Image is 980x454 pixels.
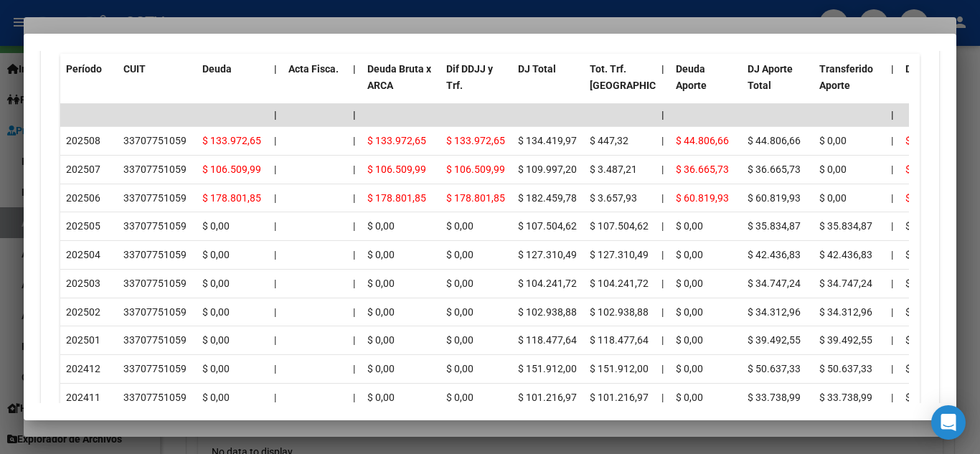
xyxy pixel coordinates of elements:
[661,164,664,175] span: |
[274,63,277,75] span: |
[590,192,637,204] span: $ 3.657,93
[905,249,933,260] span: $ 0,00
[274,192,276,204] span: |
[748,363,801,374] span: $ 50.637,33
[353,109,356,120] span: |
[819,135,847,146] span: $ 0,00
[446,164,505,175] span: $ 106.509,99
[518,135,577,146] span: $ 134.419,97
[202,306,230,318] span: $ 0,00
[202,363,230,374] span: $ 0,00
[202,392,230,403] span: $ 0,00
[891,363,893,374] span: |
[905,192,964,204] span: $ 117.981,93
[590,306,649,318] span: $ 102.938,88
[661,363,664,374] span: |
[446,392,473,403] span: $ 0,00
[590,220,649,232] span: $ 107.504,62
[590,164,637,175] span: $ 3.487,21
[819,164,847,175] span: $ 0,00
[123,361,187,377] div: 33707751059
[676,306,703,318] span: $ 0,00
[66,334,100,346] span: 202501
[905,363,933,374] span: $ 0,00
[905,334,933,346] span: $ 0,00
[518,249,577,260] span: $ 127.310,49
[353,192,355,204] span: |
[590,392,649,403] span: $ 101.216,97
[123,218,187,235] div: 33707751059
[590,135,628,146] span: $ 447,32
[676,278,703,289] span: $ 0,00
[288,63,339,75] span: Acta Fisca.
[367,63,431,91] span: Deuda Bruta x ARCA
[202,63,232,75] span: Deuda
[197,54,268,117] datatable-header-cell: Deuda
[900,54,971,117] datatable-header-cell: Deuda Contr.
[590,334,649,346] span: $ 118.477,64
[440,54,512,117] datatable-header-cell: Dif DDJJ y Trf.
[590,363,649,374] span: $ 151.912,00
[66,249,100,260] span: 202504
[123,389,187,406] div: 33707751059
[367,249,395,260] span: $ 0,00
[670,54,742,117] datatable-header-cell: Deuda Aporte
[905,306,933,318] span: $ 0,00
[202,334,230,346] span: $ 0,00
[353,278,355,289] span: |
[931,405,966,440] div: Open Intercom Messenger
[518,306,577,318] span: $ 102.938,88
[748,249,801,260] span: $ 42.436,83
[891,164,893,175] span: |
[748,306,801,318] span: $ 34.312,96
[274,249,276,260] span: |
[66,63,102,75] span: Período
[819,220,872,232] span: $ 35.834,87
[353,306,355,318] span: |
[905,220,933,232] span: $ 0,00
[367,392,395,403] span: $ 0,00
[748,278,801,289] span: $ 34.747,24
[123,332,187,349] div: 33707751059
[66,306,100,318] span: 202502
[518,334,577,346] span: $ 118.477,64
[661,220,664,232] span: |
[656,54,670,117] datatable-header-cell: |
[353,249,355,260] span: |
[446,278,473,289] span: $ 0,00
[676,220,703,232] span: $ 0,00
[66,192,100,204] span: 202506
[819,278,872,289] span: $ 34.747,24
[123,161,187,178] div: 33707751059
[905,278,933,289] span: $ 0,00
[446,306,473,318] span: $ 0,00
[676,63,707,91] span: Deuda Aporte
[60,54,118,117] datatable-header-cell: Período
[819,192,847,204] span: $ 0,00
[748,192,801,204] span: $ 60.819,93
[123,275,187,292] div: 33707751059
[891,135,893,146] span: |
[446,63,493,91] span: Dif DDJJ y Trf.
[891,392,893,403] span: |
[367,220,395,232] span: $ 0,00
[202,164,261,175] span: $ 106.509,99
[819,392,872,403] span: $ 33.738,99
[814,54,885,117] datatable-header-cell: Transferido Aporte
[367,306,395,318] span: $ 0,00
[590,278,649,289] span: $ 104.241,72
[446,192,505,204] span: $ 178.801,85
[66,135,100,146] span: 202508
[367,278,395,289] span: $ 0,00
[518,63,556,75] span: DJ Total
[283,54,347,117] datatable-header-cell: Acta Fisca.
[268,54,283,117] datatable-header-cell: |
[353,164,355,175] span: |
[748,334,801,346] span: $ 39.492,55
[446,363,473,374] span: $ 0,00
[362,54,440,117] datatable-header-cell: Deuda Bruta x ARCA
[819,63,873,91] span: Transferido Aporte
[353,63,356,75] span: |
[353,334,355,346] span: |
[518,363,577,374] span: $ 151.912,00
